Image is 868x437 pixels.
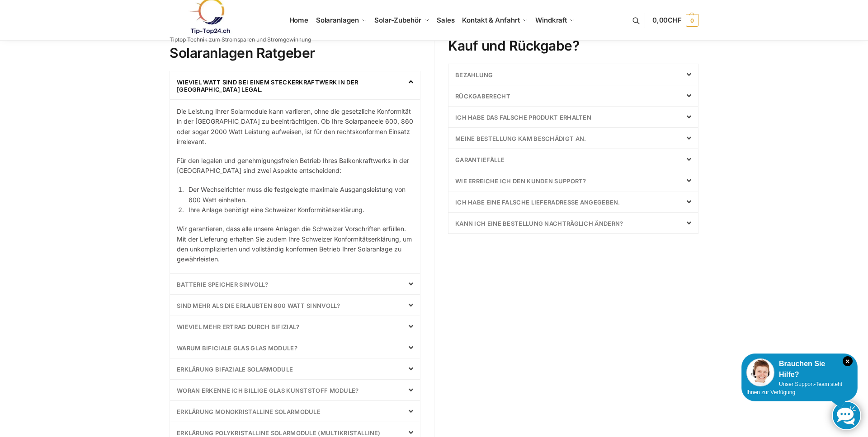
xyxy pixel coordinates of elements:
p: Die Leistung Ihrer Solarmodule kann variieren, ohne die gesetzliche Konformität in der [GEOGRAPHI... [177,107,413,147]
div: Ich habe das falsche Produkt erhalten [448,107,698,127]
div: Wieviel Watt sind bei einem Steckerkraftwerk in der [GEOGRAPHIC_DATA] legal. [170,99,420,265]
a: Ich habe das falsche Produkt erhalten [455,114,591,121]
span: Solar-Zubehör [374,16,421,24]
h2: Kauf und Rückgabe? [448,37,698,54]
div: Batterie Speicher Sinvoll? [170,274,420,294]
a: Bezahlung [455,71,493,79]
a: Ich habe eine falsche Lieferadresse angegeben. [455,199,620,206]
p: Wir garantieren, dass alle unsere Anlagen die Schweizer Vorschriften erfüllen. Mit der Lieferung ... [177,224,413,265]
a: Erklärung Polykristalline Solarmodule (Multikristalline) [177,429,381,437]
div: Erklärung Bifaziale Solarmodule [170,358,420,379]
a: Wieviel mehr Ertrag durch bifizial? [177,323,300,330]
a: Sind mehr als die erlaubten 600 Watt sinnvoll? [177,302,340,309]
div: Garantiefälle [448,149,698,170]
div: Rückgaberecht [448,85,698,106]
a: Garantiefälle [455,156,505,163]
div: Wieviel mehr Ertrag durch bifizial? [170,316,420,337]
li: Der Wechselrichter muss die festgelegte maximale Ausgangsleistung von 600 Watt einhalten. [186,185,413,205]
div: Erklärung Monokristalline Solarmodule [170,401,420,422]
a: Wie erreiche ich den Kunden Support? [455,177,586,185]
div: Kann ich eine Bestellung nachträglich ändern? [448,213,698,233]
div: Bezahlung [448,64,698,85]
span: Solaranlagen [316,16,359,24]
div: Meine Bestellung kam beschädigt an. [448,128,698,149]
a: Woran erkenne ich billige Glas Kunststoff Module? [177,387,359,394]
span: 0,00 [652,16,682,24]
li: Ihre Anlage benötigt eine Schweizer Konformitätserklärung. [186,205,413,215]
div: Sind mehr als die erlaubten 600 Watt sinnvoll? [170,295,420,316]
div: Wie erreiche ich den Kunden Support? [448,170,698,191]
p: Tiptop Technik zum Stromsparen und Stromgewinnung [170,37,311,42]
span: Sales [437,16,455,24]
p: Für den legalen und genehmigungsfreien Betrieb Ihres Balkonkraftwerks in der [GEOGRAPHIC_DATA] si... [177,156,413,176]
div: Woran erkenne ich billige Glas Kunststoff Module? [170,380,420,400]
i: Schließen [843,356,853,366]
div: Wieviel Watt sind bei einem Steckerkraftwerk in der [GEOGRAPHIC_DATA] legal. [170,71,420,99]
a: Kann ich eine Bestellung nachträglich ändern? [455,220,623,227]
div: Warum bificiale Glas Glas Module? [170,337,420,358]
span: 0 [686,14,698,27]
img: Customer service [746,358,774,386]
a: Wieviel Watt sind bei einem Steckerkraftwerk in der [GEOGRAPHIC_DATA] legal. [177,79,358,93]
a: Erklärung Bifaziale Solarmodule [177,366,293,373]
a: Meine Bestellung kam beschädigt an. [455,135,586,142]
span: Kontakt & Anfahrt [462,16,519,24]
a: Rückgaberecht [455,93,510,100]
span: CHF [668,16,682,24]
span: Windkraft [535,16,567,24]
span: Unser Support-Team steht Ihnen zur Verfügung [746,381,842,395]
h2: Solaranlagen Ratgeber [170,45,420,61]
a: Erklärung Monokristalline Solarmodule [177,408,321,415]
div: Brauchen Sie Hilfe? [746,358,853,380]
div: Ich habe eine falsche Lieferadresse angegeben. [448,191,698,212]
a: Warum bificiale Glas Glas Module? [177,344,297,352]
a: 0,00CHF 0 [652,7,698,34]
a: Batterie Speicher Sinvoll? [177,281,269,288]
